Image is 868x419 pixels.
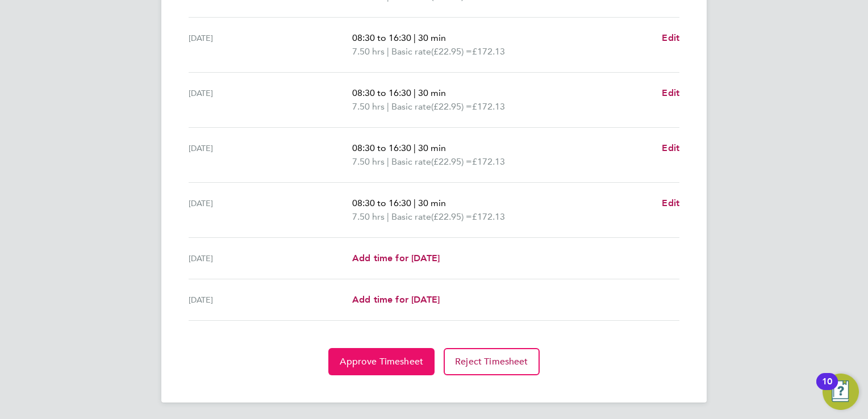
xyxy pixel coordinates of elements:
span: Approve Timesheet [340,356,423,367]
span: 30 min [418,143,446,153]
span: 30 min [418,32,446,43]
span: Edit [662,32,679,43]
a: Edit [662,196,679,210]
span: Edit [662,198,679,208]
span: Add time for [DATE] [352,253,440,263]
div: [DATE] [189,196,352,224]
span: 7.50 hrs [352,101,385,112]
a: Edit [662,31,679,45]
span: Edit [662,143,679,153]
span: £172.13 [472,46,505,57]
a: Add time for [DATE] [352,293,440,307]
span: | [387,46,389,57]
span: Add time for [DATE] [352,294,440,305]
button: Approve Timesheet [328,348,435,375]
span: (£22.95) = [431,101,472,112]
span: 30 min [418,87,446,98]
div: [DATE] [189,86,352,114]
span: | [414,32,416,43]
span: 30 min [418,198,446,208]
span: (£22.95) = [431,156,472,167]
div: [DATE] [189,293,352,307]
span: Basic rate [391,155,431,169]
span: Basic rate [391,210,431,224]
span: 08:30 to 16:30 [352,32,411,43]
span: | [414,198,416,208]
a: Edit [662,86,679,100]
span: 7.50 hrs [352,46,385,57]
span: 08:30 to 16:30 [352,143,411,153]
span: | [387,156,389,167]
span: (£22.95) = [431,46,472,57]
span: Edit [662,87,679,98]
div: [DATE] [189,252,352,265]
span: 7.50 hrs [352,211,385,222]
span: 08:30 to 16:30 [352,198,411,208]
span: | [414,143,416,153]
span: 08:30 to 16:30 [352,87,411,98]
span: | [387,101,389,112]
div: 10 [822,382,832,396]
button: Reject Timesheet [444,348,540,375]
span: | [414,87,416,98]
div: [DATE] [189,141,352,169]
span: £172.13 [472,156,505,167]
span: £172.13 [472,211,505,222]
span: Basic rate [391,100,431,114]
span: Basic rate [391,45,431,58]
span: 7.50 hrs [352,156,385,167]
span: | [387,211,389,222]
a: Add time for [DATE] [352,252,440,265]
button: Open Resource Center, 10 new notifications [823,374,859,410]
div: [DATE] [189,31,352,58]
span: Reject Timesheet [455,356,528,367]
a: Edit [662,141,679,155]
span: £172.13 [472,101,505,112]
span: (£22.95) = [431,211,472,222]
